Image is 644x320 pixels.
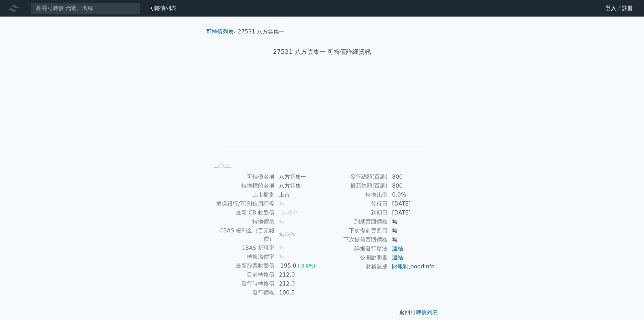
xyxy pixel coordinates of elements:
[275,172,322,181] td: 八方雲集一
[206,28,234,35] a: 可轉債列表
[282,209,298,216] span: 無成交
[388,208,435,217] td: [DATE]
[392,245,403,252] a: 連結
[388,262,435,271] td: ,
[388,226,435,235] td: 無
[388,235,435,244] td: 無
[600,3,638,14] a: 登入／註冊
[322,172,388,181] td: 發行總額(百萬)
[322,199,388,208] td: 發行日
[275,270,322,279] td: 212.0
[201,47,443,57] h1: 27531 八方雲集一 可轉債詳細資訊
[149,5,177,11] a: 可轉債列表
[322,208,388,217] td: 到期日
[238,28,285,36] li: 27531 八方雲集一
[275,279,322,288] td: 212.0
[388,217,435,226] td: 無
[209,261,275,270] td: 最新股票收盤價
[209,217,275,226] td: 轉換價值
[275,190,322,199] td: 上市
[209,252,275,261] td: 轉換溢價率
[322,217,388,226] td: 到期賣回價格
[298,263,315,269] span: (-0.8%)
[209,226,275,243] td: CBAS 權利金（百元報價）
[322,226,388,235] td: 下次提前賣回日
[388,190,435,199] td: 0.0%
[279,200,284,207] span: 無
[388,172,435,181] td: 800
[209,288,275,297] td: 發行價格
[392,254,403,261] a: 連結
[209,172,275,181] td: 可轉債名稱
[201,308,443,317] p: 返回
[275,181,322,190] td: 八方雲集
[279,218,284,225] span: 無
[322,253,388,262] td: 公開說明書
[388,199,435,208] td: [DATE]
[392,263,409,270] a: 財報狗
[209,208,275,217] td: 最新 CB 收盤價
[322,181,388,190] td: 最新餘額(百萬)
[209,181,275,190] td: 轉換標的名稱
[322,190,388,199] td: 轉換比例
[220,78,427,161] g: Chart
[209,279,275,288] td: 發行時轉換價
[388,181,435,190] td: 800
[209,199,275,208] td: 擔保銀行/TCRI信用評等
[322,235,388,244] td: 下次提前賣回價格
[209,243,275,252] td: CBAS 折現率
[279,231,295,238] span: 無承作
[279,244,284,251] span: 無
[206,28,236,36] li: ›
[279,253,284,260] span: 無
[410,263,434,270] a: goodinfo
[322,244,388,253] td: 詳細發行辦法
[30,2,141,14] input: 搜尋可轉債 代號／名稱
[209,190,275,199] td: 上市櫃別
[322,262,388,271] td: 財務數據
[410,309,438,316] a: 可轉債列表
[279,262,298,270] div: 195.0
[275,288,322,297] td: 100.5
[209,270,275,279] td: 目前轉換價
